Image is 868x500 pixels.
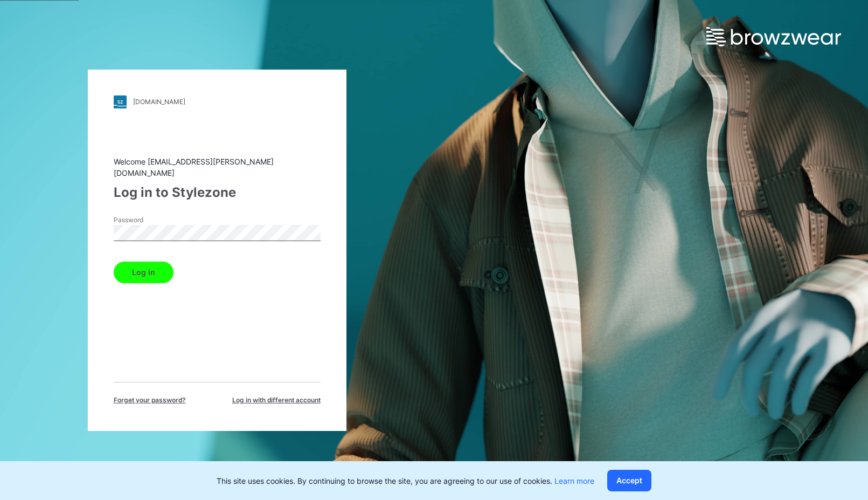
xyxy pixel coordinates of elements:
[114,95,321,108] a: [DOMAIN_NAME]
[607,470,651,491] button: Accept
[114,262,173,283] button: Log in
[217,475,594,487] p: This site uses cookies. By continuing to browse the site, you are agreeing to our use of cookies.
[114,395,186,405] span: Forget your password?
[114,183,321,202] div: Log in to Stylezone
[114,215,189,225] label: Password
[114,95,127,108] img: stylezone-logo.562084cfcfab977791bfbf7441f1a819.svg
[706,27,841,46] img: browzwear-logo.e42bd6dac1945053ebaf764b6aa21510.svg
[114,156,321,179] div: Welcome [EMAIL_ADDRESS][PERSON_NAME][DOMAIN_NAME]
[232,395,321,405] span: Log in with different account
[554,476,594,485] a: Learn more
[133,98,185,106] div: [DOMAIN_NAME]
